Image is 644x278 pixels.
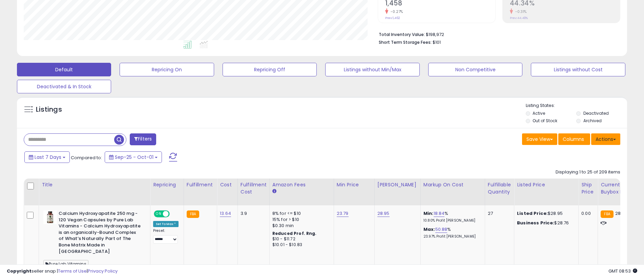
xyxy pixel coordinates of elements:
li: $198,972 [379,30,615,38]
button: Deactivated & In Stock [17,80,111,93]
a: 18.84 [434,210,445,217]
b: Business Price: [517,220,554,226]
div: seller snap | | [7,268,118,275]
a: 50.88 [435,226,448,233]
span: Sep-25 - Oct-01 [115,154,153,161]
label: Archived [583,118,602,124]
div: $28.95 [517,210,573,217]
div: Fulfillment Cost [241,181,267,196]
b: Calcium Hydroxyapatite 250 mg - 120 Vegan Capsules by Pure Lab Vitamins - Calcium Hydroxyapatite ... [59,210,141,256]
button: Actions [591,133,620,145]
button: Filters [130,133,156,145]
button: Listings without Cost [531,63,625,76]
b: Reduced Prof. Rng. [272,230,317,236]
div: Fulfillable Quantity [488,181,511,196]
span: 28.95 [615,210,627,217]
b: Max: [423,226,435,233]
div: 0.00 [581,210,593,217]
span: Compared to: [71,154,102,161]
button: Non Competitive [428,63,522,76]
a: 23.79 [337,210,349,217]
span: OFF [169,211,180,217]
div: Set To Max * [153,221,179,227]
small: Prev: 44.48% [510,16,528,20]
strong: Copyright [7,268,32,274]
div: 15% for > $10 [272,217,329,223]
a: Terms of Use [58,268,87,274]
small: Amazon Fees. [272,188,276,194]
b: Total Inventory Value: [379,32,425,37]
a: Privacy Policy [88,268,118,274]
div: Title [42,181,147,188]
small: -0.31% [513,9,527,14]
div: Fulfillment [187,181,214,188]
div: $10.01 - $10.83 [272,242,329,248]
p: 10.80% Profit [PERSON_NAME] [423,218,480,223]
label: Deactivated [583,110,609,116]
div: Displaying 1 to 25 of 209 items [556,169,620,175]
div: % [423,210,480,223]
p: Listing States: [526,103,627,109]
div: 27 [488,210,509,217]
div: $0.30 min [272,223,329,229]
a: 13.64 [220,210,231,217]
div: Ship Price [581,181,595,196]
b: Short Term Storage Fees: [379,39,432,45]
span: 2025-10-9 08:53 GMT [608,268,637,274]
div: 3.9 [241,210,264,217]
div: Listed Price [517,181,576,188]
span: Columns [563,136,584,143]
th: The percentage added to the cost of goods (COGS) that forms the calculator for Min & Max prices. [420,179,485,205]
p: 23.97% Profit [PERSON_NAME] [423,234,480,239]
label: Active [533,110,545,116]
small: -0.27% [388,9,403,14]
small: FBA [601,210,613,218]
button: Default [17,63,111,76]
div: $28.76 [517,220,573,226]
div: Preset: [153,228,179,244]
img: 41IDCgpcbkL._SL40_.jpg [43,210,57,224]
div: 8% for <= $10 [272,210,329,217]
small: Prev: 1,462 [385,16,400,20]
span: ON [154,211,163,217]
div: Cost [220,181,235,188]
div: Repricing [153,181,181,188]
div: Markup on Cost [423,181,482,188]
div: Amazon Fees [272,181,331,188]
span: $101 [433,39,441,45]
div: [PERSON_NAME] [377,181,418,188]
div: % [423,226,480,239]
span: Last 7 Days [35,154,61,161]
label: Out of Stock [533,118,557,124]
div: $10 - $11.72 [272,236,329,242]
b: Min: [423,210,434,217]
div: Min Price [337,181,372,188]
button: Listings without Min/Max [325,63,419,76]
small: FBA [187,210,199,218]
button: Save View [522,133,557,145]
button: Sep-25 - Oct-01 [105,151,162,163]
button: Repricing Off [223,63,317,76]
button: Repricing On [120,63,214,76]
h5: Listings [36,105,62,114]
a: 28.95 [377,210,390,217]
button: Columns [558,133,590,145]
div: Current Buybox Price [601,181,636,196]
b: Listed Price: [517,210,548,217]
button: Last 7 Days [24,151,70,163]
